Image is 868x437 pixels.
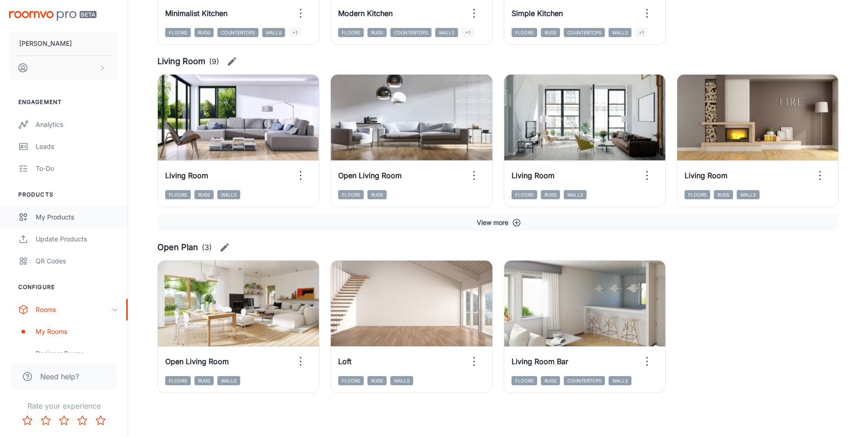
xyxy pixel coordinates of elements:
[685,190,710,199] span: Floors
[714,190,733,199] span: Rugs
[7,400,120,411] p: Rate your experience
[541,376,560,385] span: Rugs
[367,28,387,37] span: Rugs
[36,164,119,174] div: To-do
[609,28,631,37] span: Walls
[202,242,212,253] p: (3)
[390,376,413,385] span: Walls
[564,190,587,199] span: Walls
[390,28,431,37] span: Countertops
[9,11,97,21] img: Roomvo PRO Beta
[635,28,647,37] span: +1
[512,376,537,385] span: Floors
[512,8,563,19] h6: Simple Kitchen
[289,28,301,37] span: +1
[194,376,214,385] span: Rugs
[194,28,214,37] span: Rugs
[512,190,537,199] span: Floors
[40,371,79,382] span: Need help?
[36,349,119,359] div: Designer Rooms
[685,170,728,181] h6: Living Room
[609,376,631,385] span: Walls
[367,190,387,199] span: Rugs
[36,120,119,130] div: Analytics
[9,32,119,55] button: [PERSON_NAME]
[338,8,393,19] h6: Modern Kitchen
[737,190,760,199] span: Walls
[55,411,73,430] button: Rate 3 star
[338,28,364,37] span: Floors
[338,170,402,181] h6: Open Living Room
[36,327,119,337] div: My Rooms
[541,190,560,199] span: Rugs
[217,190,240,199] span: Walls
[367,376,387,385] span: Rugs
[338,356,351,367] h6: Loft
[165,356,229,367] h6: Open Living Room
[541,28,560,37] span: Rugs
[19,38,72,49] p: [PERSON_NAME]
[165,28,191,37] span: Floors
[165,8,227,19] h6: Minimalist Kitchen
[338,376,364,385] span: Floors
[36,305,111,315] div: Rooms
[36,142,119,152] div: Leads
[157,241,198,254] h6: Open Plan
[217,28,259,37] span: Countertops
[165,190,191,199] span: Floors
[165,376,191,385] span: Floors
[36,256,119,266] div: QR Codes
[73,411,92,430] button: Rate 4 star
[18,411,37,430] button: Rate 1 star
[37,411,55,430] button: Rate 2 star
[338,190,364,199] span: Floors
[92,411,110,430] button: Rate 5 star
[217,376,240,385] span: Walls
[194,190,214,199] span: Rugs
[36,212,119,222] div: My Products
[209,56,219,67] p: (9)
[262,28,285,37] span: Walls
[512,28,537,37] span: Floors
[564,376,605,385] span: Countertops
[157,214,839,231] button: View more
[435,28,458,37] span: Walls
[512,170,555,181] h6: Living Room
[564,28,605,37] span: Countertops
[36,234,119,244] div: Update Products
[165,170,208,181] h6: Living Room
[157,55,205,68] h6: Living Room
[512,356,568,367] h6: Living Room Bar
[462,28,474,37] span: +1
